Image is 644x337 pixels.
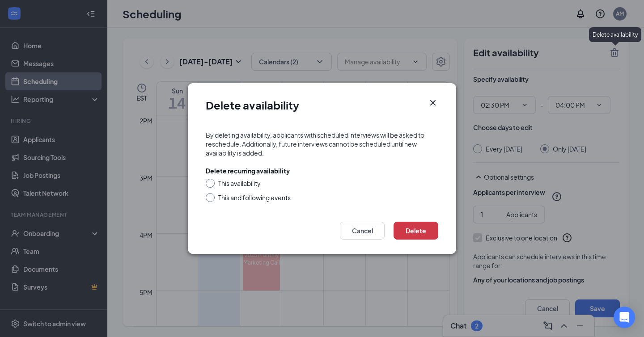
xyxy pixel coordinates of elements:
div: Delete availability [589,27,641,42]
button: Cancel [340,222,385,240]
div: Open Intercom Messenger [614,307,635,328]
button: Delete [394,222,438,240]
div: By deleting availability, applicants with scheduled interviews will be asked to reschedule. Addit... [206,131,438,157]
div: This availability [218,179,261,188]
div: This and following events [218,193,291,202]
svg: Cross [428,97,438,108]
h1: Delete availability [206,97,299,113]
button: Close [428,97,438,108]
div: Delete recurring availability [206,166,290,175]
